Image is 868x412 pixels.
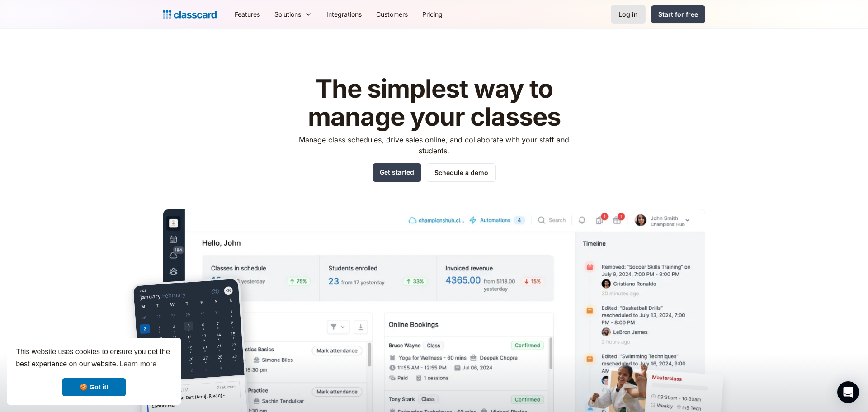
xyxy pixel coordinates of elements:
a: dismiss cookie message [62,378,126,396]
a: Pricing [415,4,450,24]
a: Features [227,4,267,24]
h1: The simplest way to manage your classes [291,75,578,131]
span: This website uses cookies to ensure you get the best experience on our website. [16,346,172,371]
a: Customers [369,4,415,24]
a: Schedule a demo [427,163,496,182]
div: Log in [618,9,638,19]
div: Solutions [267,4,319,24]
a: Log in [611,5,646,24]
a: home [163,8,217,21]
div: cookieconsent [7,338,181,405]
a: Get started [373,163,421,182]
a: Integrations [319,4,369,24]
div: Start for free [658,9,698,19]
div: Solutions [274,9,301,19]
div: Open Intercom Messenger [837,381,859,403]
a: Start for free [651,5,705,23]
p: Manage class schedules, drive sales online, and collaborate with your staff and students. [291,134,578,156]
a: learn more about cookies [118,357,158,371]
